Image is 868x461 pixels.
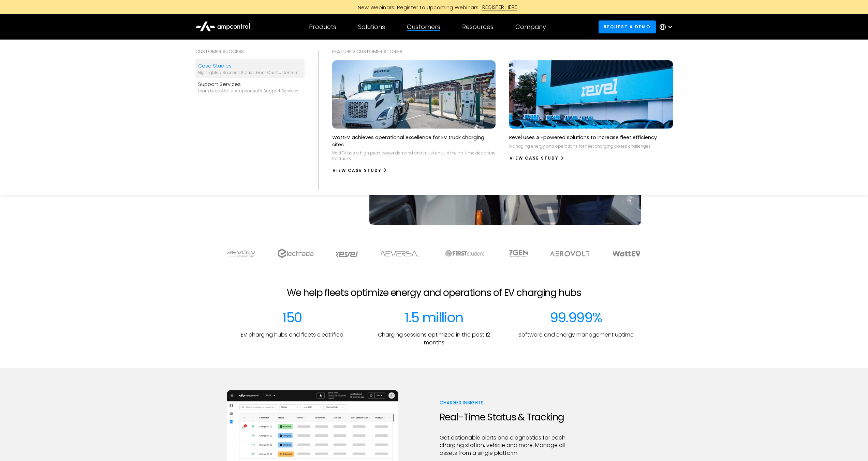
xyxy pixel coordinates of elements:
[407,23,440,31] div: Customers
[462,23,494,31] div: Resources
[332,165,388,176] a: View Case Study
[332,48,673,55] div: Featured Customer Stories
[351,4,482,11] div: New Webinars: Register to Upcoming Webinars
[287,287,581,299] h2: We help fleets optimize energy and operations of EV charging hubs
[358,23,385,31] div: Solutions
[550,251,590,256] img: Aerovolt Logo
[198,62,298,70] div: Case Studies
[518,331,634,339] p: Software and energy management uptime
[278,249,313,258] img: electrada logo
[515,23,546,31] div: Company
[195,59,305,78] a: Case StudiesHighlighted success stories From Our Customers
[404,309,463,326] div: 1.5 million
[510,155,559,161] div: View Case Study
[332,150,496,161] p: WattEV has a high peak power demand and must ensure the on-time departure for trucks
[309,23,336,31] div: Products
[440,434,571,457] p: Get actionable alerts and diagnostics for each charging station, vehicle and more. Manage all ass...
[198,80,298,88] div: Support Services
[509,153,565,164] a: View Case Study
[241,331,343,339] p: EV charging hubs and fleets electrified
[509,144,651,149] p: Managing energy and operations for fleet charging poses challenges
[195,48,305,55] div: Customer success
[440,399,571,406] p: Charger Insights
[550,309,602,326] div: 99.999%
[612,251,641,256] img: WattEV logo
[282,309,302,326] div: 150
[333,167,382,174] div: View Case Study
[281,3,588,11] a: New Webinars: Register to Upcoming WebinarsREGISTER HERE
[509,134,657,141] p: Revel uses AI-powered solutions to increase fleet efficiency
[198,88,298,94] div: Learn more about Ampcontrol’s support services
[482,3,517,11] div: REGISTER HERE
[440,412,571,423] h2: Real-Time Status & Tracking
[198,70,298,75] div: Highlighted success stories From Our Customers
[599,20,656,33] a: Request a demo
[332,134,496,148] p: WattEV achieves operational excellence for EV truck charging sites
[195,78,305,96] a: Support ServicesLearn more about Ampcontrol’s support services
[369,331,500,346] p: Charging sessions optimized in the past 12 months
